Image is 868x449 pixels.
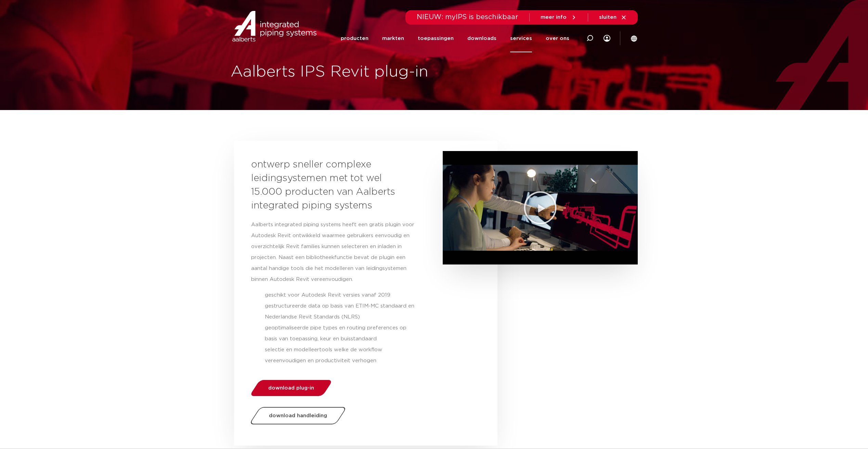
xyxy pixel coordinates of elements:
span: download plug-in [268,385,314,391]
a: services [510,25,532,52]
nav: Menu [341,25,569,52]
span: NIEUW: myIPS is beschikbaar [417,14,518,21]
a: download handleiding [249,407,347,424]
h1: Aalberts IPS Revit plug-in [231,61,865,83]
span: meer info [541,15,567,20]
span: sluiten [599,15,617,20]
a: download plug-in [249,380,333,396]
div: my IPS [604,25,610,52]
li: geoptimaliseerde pipe types en routing preferences op basis van toepassing, keur en buisstandaard [265,323,419,344]
p: Aalberts integrated piping systems heeft een gratis plugin voor Autodesk Revit ontwikkeld waarmee... [251,219,419,285]
li: geschikt voor Autodesk Revit versies vanaf 2019 [265,290,419,301]
a: over ons [546,25,569,52]
li: gestructureerde data op basis van ETIM-MC standaard en Nederlandse Revit Standards (NLRS) [265,301,419,323]
span: download handleiding [269,413,327,418]
a: producten [341,25,368,52]
div: Video afspelen [523,191,557,225]
li: selectie en modelleertools welke de workflow vereenvoudigen en productiviteit verhogen [265,344,419,366]
a: meer info [541,14,577,21]
h3: ontwerp sneller complexe leidingsystemen met tot wel 15.000 producten van Aalberts integrated pip... [251,158,402,213]
a: sluiten [599,14,627,21]
a: toepassingen [418,25,454,52]
a: markten [382,25,404,52]
a: downloads [467,25,496,52]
